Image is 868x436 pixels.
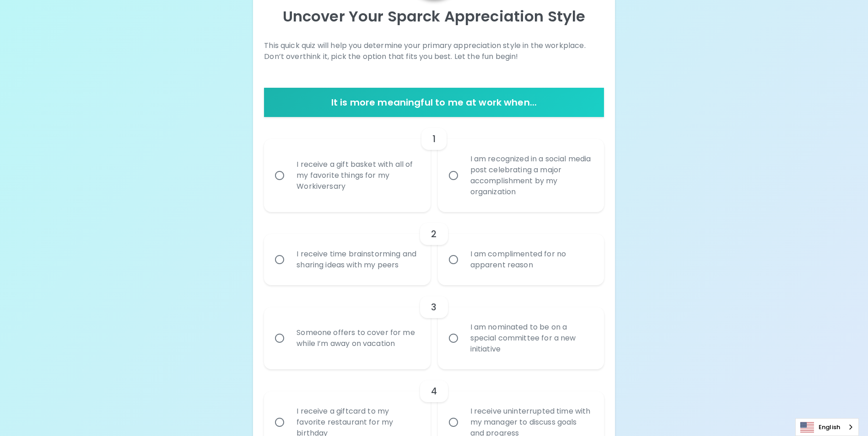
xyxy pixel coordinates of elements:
[264,7,604,26] p: Uncover Your Sparck Appreciation Style
[463,238,599,282] div: I am complimented for no apparent reason
[264,117,604,212] div: choice-group-check
[264,285,604,369] div: choice-group-check
[264,212,604,285] div: choice-group-check
[289,316,425,360] div: Someone offers to cover for me while I’m away on vacation
[431,227,437,241] h6: 2
[795,418,859,436] aside: Language selected: English
[796,419,858,436] a: English
[289,148,425,203] div: I receive a gift basket with all of my favorite things for my Workiversary
[463,143,599,208] div: I am recognized in a social media post celebrating a major accomplishment by my organization
[795,418,859,436] div: Language
[431,300,437,314] h6: 3
[264,40,604,62] p: This quick quiz will help you determine your primary appreciation style in the workplace. Don’t o...
[432,132,436,146] h6: 1
[268,95,600,110] h6: It is more meaningful to me at work when...
[289,238,425,282] div: I receive time brainstorming and sharing ideas with my peers
[431,384,437,399] h6: 4
[463,311,599,366] div: I am nominated to be on a special committee for a new initiative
